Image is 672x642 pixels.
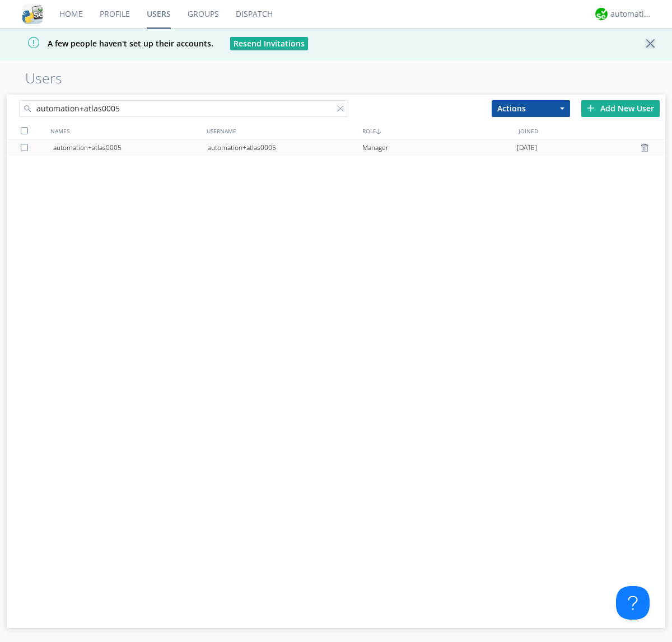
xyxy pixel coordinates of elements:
div: Manager [362,139,517,156]
div: USERNAME [204,123,360,139]
iframe: Toggle Customer Support [616,586,650,620]
span: [DATE] [517,139,537,156]
div: automation+atlas0005 [208,139,362,156]
div: Add New User [581,100,660,117]
img: plus.svg [587,104,595,112]
div: automation+atlas [610,8,652,20]
div: NAMES [48,123,204,139]
button: Resend Invitations [230,37,308,50]
span: A few people haven't set up their accounts. [8,38,213,49]
a: automation+atlas0005automation+atlas0005Manager[DATE] [7,139,665,156]
input: Search users [19,100,348,117]
button: Actions [492,100,570,117]
div: ROLE [360,123,516,139]
div: JOINED [516,123,672,139]
img: d2d01cd9b4174d08988066c6d424eccd [595,8,608,20]
img: cddb5a64eb264b2086981ab96f4c1ba7 [22,4,43,24]
div: automation+atlas0005 [53,139,208,156]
